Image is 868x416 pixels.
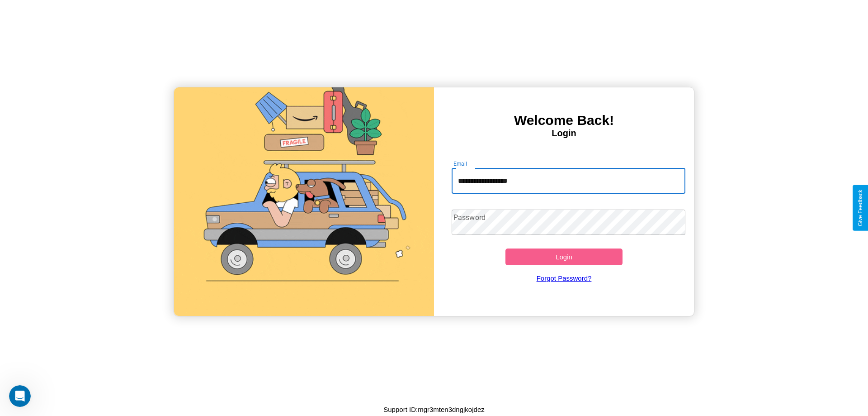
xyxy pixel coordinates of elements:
h3: Welcome Back! [434,113,694,128]
iframe: Intercom live chat [9,385,31,407]
img: gif [174,87,434,316]
button: Login [505,249,623,265]
a: Forgot Password? [447,265,681,291]
h4: Login [434,128,694,139]
div: Give Feedback [857,190,863,226]
p: Support ID: mgr3mten3dngjkojdez [383,403,484,416]
label: Email [453,160,467,167]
